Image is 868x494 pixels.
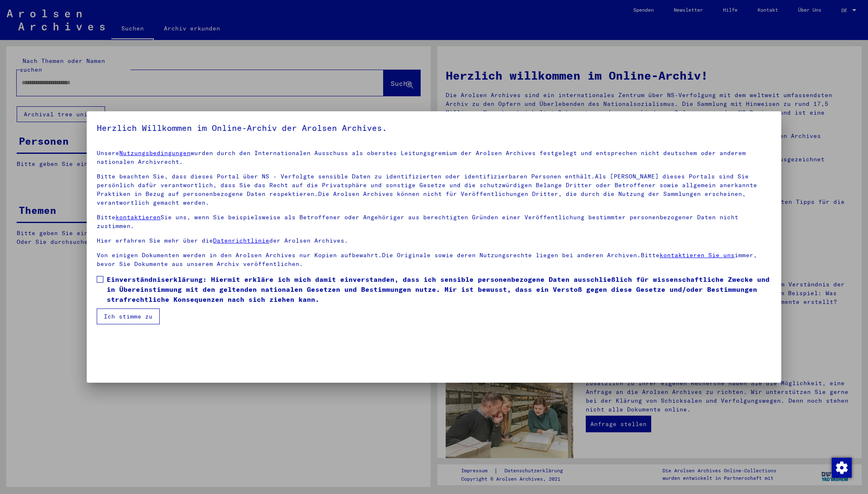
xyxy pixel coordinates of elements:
p: Von einigen Dokumenten werden in den Arolsen Archives nur Kopien aufbewahrt.Die Originale sowie d... [97,251,771,268]
a: kontaktieren [115,213,161,221]
p: Hier erfahren Sie mehr über die der Arolsen Archives. [97,236,771,245]
p: Bitte beachten Sie, dass dieses Portal über NS - Verfolgte sensible Daten zu identifizierten oder... [97,172,771,207]
div: Zustimmung ändern [831,457,851,477]
h5: Herzlich Willkommen im Online-Archiv der Arolsen Archives. [97,121,771,135]
img: Zustimmung ändern [832,458,852,478]
p: Bitte Sie uns, wenn Sie beispielsweise als Betroffener oder Angehöriger aus berechtigten Gründen ... [97,213,771,231]
span: Einverständniserklärung: Hiermit erkläre ich mich damit einverstanden, dass ich sensible personen... [107,274,771,304]
button: Ich stimme zu [97,308,160,324]
a: Datenrichtlinie [213,237,269,244]
p: Unsere wurden durch den Internationalen Ausschuss als oberstes Leitungsgremium der Arolsen Archiv... [97,149,771,166]
a: Nutzungsbedingungen [119,149,191,157]
a: kontaktieren Sie uns [660,251,735,259]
